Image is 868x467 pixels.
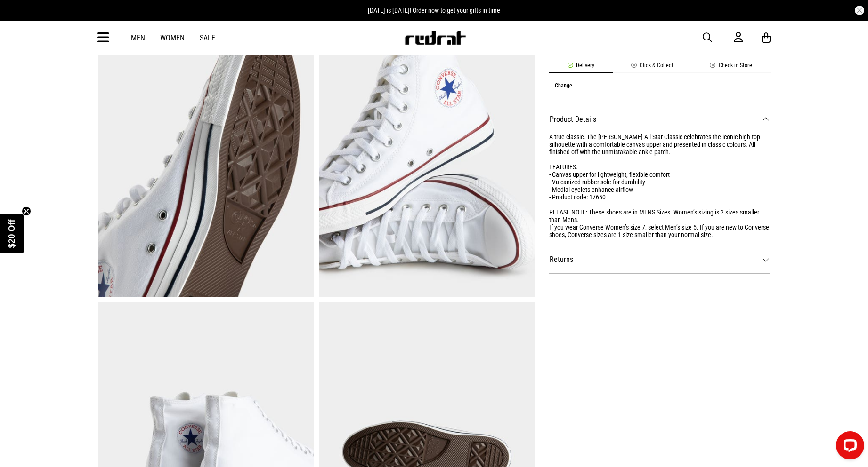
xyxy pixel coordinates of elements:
[549,246,771,273] dt: Returns
[555,82,572,89] button: Change
[549,106,771,133] dt: Product Details
[368,7,500,14] span: [DATE] is [DATE]! Order now to get your gifts in time
[692,62,771,73] li: Check in Store
[549,62,613,73] li: Delivery
[404,31,466,45] img: Redrat logo
[200,33,215,42] a: Sale
[131,33,145,42] a: Men
[7,219,16,248] span: $20 Off
[549,133,771,238] div: A true classic. The [PERSON_NAME] All Star Classic celebrates the iconic high top silhouette with...
[160,33,185,42] a: Women
[22,206,31,216] button: Close teaser
[828,427,868,467] iframe: LiveChat chat widget
[613,62,692,73] li: Click & Collect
